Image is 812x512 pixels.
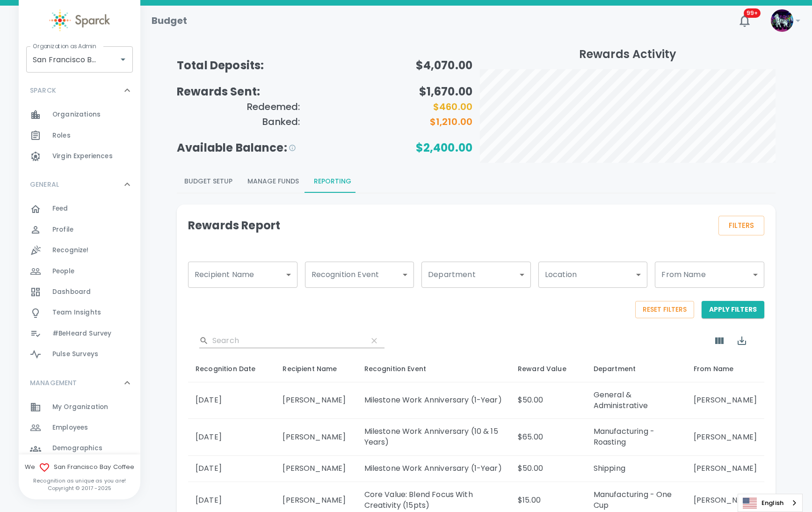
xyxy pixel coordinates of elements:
span: We San Francisco Bay Coffee [19,462,140,473]
a: Profile [19,219,140,240]
h6: Banked: [177,114,300,129]
td: $50.00 [510,382,586,419]
div: Department [594,363,679,374]
td: $50.00 [510,456,586,482]
td: [PERSON_NAME] [275,382,356,419]
a: Pulse Surveys [19,344,140,365]
td: [PERSON_NAME] [686,382,764,419]
button: Filters [718,216,764,235]
span: #BeHeard Survey [52,329,111,338]
div: MANAGEMENT [19,369,140,397]
h5: Total Deposits: [177,58,325,73]
p: GENERAL [30,180,59,189]
span: Employees [52,423,88,432]
h6: $1,210.00 [300,114,472,129]
span: Virgin Experiences [52,152,113,161]
div: From Name [694,363,757,374]
span: Team Insights [52,308,101,317]
img: Picture of Sparck [771,9,793,32]
td: General & Administrative [586,382,686,419]
h5: Rewards Sent: [177,84,325,99]
span: Organizations [52,110,101,119]
div: GENERAL [19,170,140,198]
div: SPARCK [19,104,140,170]
td: [DATE] [188,419,275,456]
a: Feed [19,198,140,219]
aside: Language selected: English [738,494,803,512]
span: Feed [52,204,68,213]
div: Recognition Date [196,363,268,374]
a: Dashboard [19,282,140,302]
td: Milestone Work Anniversary (1-Year) [357,382,510,419]
p: Copyright © 2017 - 2025 [19,484,140,492]
h4: Rewards Report [188,218,715,233]
img: Sparck logo [49,9,110,31]
td: $65.00 [510,419,586,456]
p: MANAGEMENT [30,378,77,388]
td: [PERSON_NAME] [275,456,356,482]
label: Organization as Admin [33,42,96,50]
a: People [19,261,140,282]
a: #BeHeard Survey [19,323,140,344]
span: Profile [52,225,73,234]
span: Recognize! [52,246,89,255]
td: Shipping [586,456,686,482]
div: Recognition Event [364,363,503,374]
button: Reporting [306,170,359,193]
h6: Redeemed: [177,99,300,114]
td: Manufacturing - Roasting [586,419,686,456]
td: [DATE] [188,456,275,482]
a: Employees [19,417,140,438]
td: Milestone Work Anniversary (1-Year) [357,456,510,482]
input: Search [212,333,360,348]
a: English [738,494,802,512]
div: SPARCK [19,76,140,104]
button: Export [731,329,753,352]
td: [DATE] [188,382,275,419]
span: Demographics [52,444,102,453]
a: Sparck logo [19,9,140,31]
button: Show Columns [708,329,731,352]
p: Recognition as unique as you are! [19,477,140,484]
div: Recipient Name [283,363,349,374]
a: My Organization [19,397,140,417]
a: Recognize! [19,240,140,261]
button: Budget Setup [177,170,240,193]
div: Team Insights [19,302,140,323]
td: [PERSON_NAME] [686,456,764,482]
a: Roles [19,125,140,146]
td: [PERSON_NAME] [275,419,356,456]
h6: $460.00 [300,99,472,114]
a: Organizations [19,104,140,125]
h5: $2,400.00 [325,140,472,155]
svg: Search [199,336,209,345]
p: SPARCK [30,86,56,95]
button: 99+ [733,9,756,32]
td: [PERSON_NAME] [686,419,764,456]
span: People [52,267,74,276]
td: Milestone Work Anniversary (10 & 15 Years) [357,419,510,456]
span: 99+ [744,8,761,18]
button: Apply Filters [702,301,764,318]
button: Manage Funds [240,170,306,193]
span: Roles [52,131,71,140]
span: Dashboard [52,287,91,297]
span: Pulse Surveys [52,350,98,359]
div: Budgeting page report [177,170,776,193]
h5: Available Balance: [177,140,325,155]
div: Reward Value [518,363,579,374]
h5: $1,670.00 [325,84,472,99]
h5: $4,070.00 [325,58,472,73]
svg: This is the estimated balance based on the scenario planning and what you have currently deposite... [289,144,296,152]
h5: Rewards Activity [480,47,776,62]
button: Open [116,53,130,66]
div: GENERAL [19,198,140,368]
